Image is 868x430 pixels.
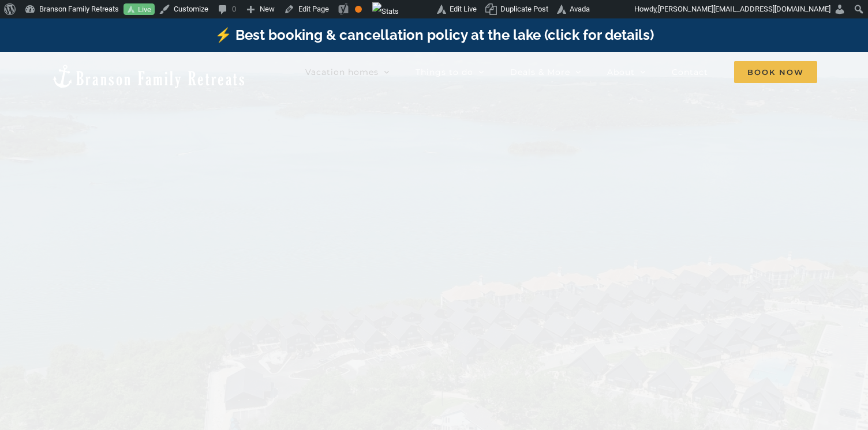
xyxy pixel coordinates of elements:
nav: Main Menu [305,61,817,84]
a: ⚡️ Best booking & cancellation policy at the lake (click for details) [215,27,654,43]
div: OK [355,6,362,13]
a: Live [124,3,155,16]
img: Branson Family Retreats Logo [51,63,246,89]
a: Things to do [416,61,484,84]
span: Vacation homes [305,68,379,76]
span: About [607,68,635,76]
span: [PERSON_NAME][EMAIL_ADDRESS][DOMAIN_NAME] [658,5,830,13]
a: Deals & More [510,61,581,84]
span: Book Now [734,61,817,83]
span: Contact [672,68,708,76]
span: Things to do [416,68,473,76]
a: About [607,61,646,84]
a: Book Now [734,61,817,84]
a: Vacation homes [305,61,390,84]
img: Views over 48 hours. Click for more Jetpack Stats. [372,2,399,21]
span: Deals & More [510,68,570,76]
a: Contact [672,61,708,84]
